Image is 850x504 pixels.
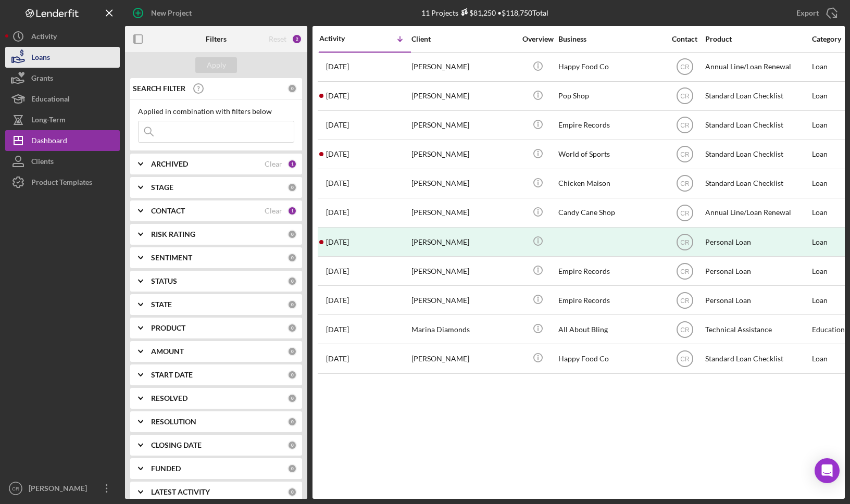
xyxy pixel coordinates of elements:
b: Filters [206,35,227,43]
div: Business [558,35,662,43]
div: Product [705,35,809,43]
div: Loans [31,47,50,70]
div: Export [796,3,819,23]
div: Overview [518,35,557,43]
div: 1 [287,159,297,169]
div: Grants [31,68,53,91]
div: 0 [287,84,297,93]
div: Clear [265,160,282,168]
div: Empire Records [558,257,662,285]
b: FUNDED [151,464,181,473]
time: 2025-05-08 23:27 [326,325,349,334]
div: Personal Loan [705,228,809,256]
button: New Project [125,3,202,23]
div: [PERSON_NAME] [411,199,516,226]
div: Reset [269,35,286,43]
div: [PERSON_NAME] [411,345,516,372]
a: Educational [5,89,120,109]
time: 2025-07-01 20:48 [326,238,349,246]
div: 0 [287,347,297,356]
div: Long-Term [31,109,66,133]
b: START DATE [151,371,193,379]
div: New Project [151,3,192,23]
div: Standard Loan Checklist [705,111,809,139]
b: STATUS [151,277,177,285]
div: Standard Loan Checklist [705,141,809,168]
div: Personal Loan [705,286,809,314]
div: All About Bling [558,316,662,343]
div: Annual Line/Loan Renewal [705,199,809,226]
div: Apply [207,57,226,73]
text: CR [680,268,690,275]
button: Product Templates [5,172,120,193]
div: [PERSON_NAME] [411,228,516,256]
div: 2 [292,34,302,44]
div: 1 [287,206,297,216]
div: [PERSON_NAME] [411,286,516,314]
div: Applied in combination with filters below [138,107,294,116]
div: Empire Records [558,286,662,314]
b: RISK RATING [151,230,195,238]
div: 0 [287,253,297,262]
a: Long-Term [5,109,120,130]
button: CR[PERSON_NAME] [5,478,120,499]
div: 0 [287,464,297,473]
div: Personal Loan [705,257,809,285]
div: Empire Records [558,111,662,139]
time: 2025-05-02 16:36 [326,355,349,363]
button: Loans [5,47,120,68]
button: Export [786,3,845,23]
button: Clients [5,151,120,172]
div: [PERSON_NAME] [411,170,516,197]
div: World of Sports [558,141,662,168]
div: [PERSON_NAME] [411,257,516,285]
div: 0 [287,300,297,309]
div: Standard Loan Checklist [705,82,809,110]
time: 2025-05-22 18:42 [326,267,349,275]
text: CR [680,64,690,71]
div: 0 [287,440,297,450]
div: Contact [665,35,704,43]
time: 2025-07-02 15:40 [326,208,349,217]
div: Educational [31,89,70,112]
div: Client [411,35,516,43]
text: CR [680,151,690,158]
time: 2025-10-01 19:39 [326,62,349,71]
b: PRODUCT [151,324,185,332]
div: Happy Food Co [558,53,662,81]
b: RESOLUTION [151,418,196,426]
div: Annual Line/Loan Renewal [705,53,809,81]
div: Clear [265,207,282,215]
div: [PERSON_NAME] [411,141,516,168]
button: Grants [5,68,120,89]
div: Chicken Maison [558,170,662,197]
b: RESOLVED [151,394,187,402]
text: CR [680,122,690,129]
time: 2025-05-22 18:39 [326,296,349,305]
div: 0 [287,183,297,192]
b: SEARCH FILTER [133,84,185,93]
b: LATEST ACTIVITY [151,488,210,496]
b: CONTACT [151,207,185,215]
time: 2025-08-15 17:01 [326,150,349,158]
b: CLOSING DATE [151,441,202,449]
text: CR [680,93,690,100]
text: CR [680,356,690,363]
div: Pop Shop [558,82,662,110]
div: 0 [287,370,297,380]
b: STATE [151,300,172,309]
div: Open Intercom Messenger [815,458,840,483]
div: Marina Diamonds [411,316,516,343]
div: 0 [287,394,297,403]
text: CR [680,180,690,187]
div: Clients [31,151,54,174]
text: CR [680,297,690,304]
div: Standard Loan Checklist [705,345,809,372]
text: CR [12,486,19,492]
div: 0 [287,417,297,426]
b: AMOUNT [151,347,184,356]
